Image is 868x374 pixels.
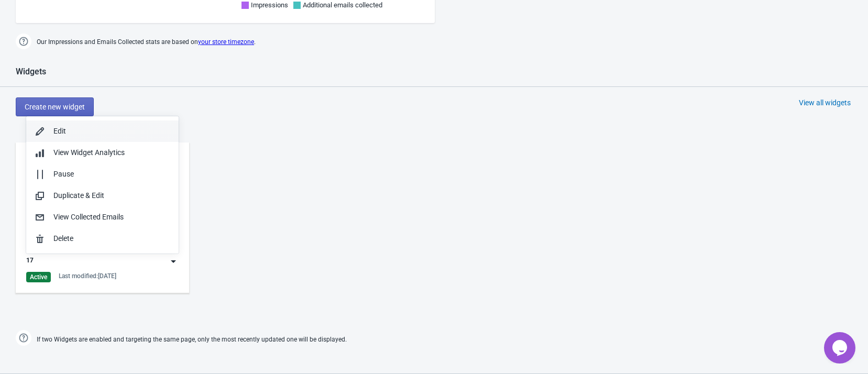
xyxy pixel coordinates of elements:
[16,97,94,116] button: Create new widget
[26,163,179,185] button: Pause
[37,34,256,51] span: Our Impressions and Emails Collected stats are based on .
[25,103,85,111] span: Create new widget
[16,34,31,49] img: help.png
[53,169,170,180] div: Pause
[26,228,179,249] button: Delete
[303,1,382,9] span: Additional emails collected
[26,142,179,163] button: View Widget Analytics
[53,190,170,201] div: Duplicate & Edit
[799,97,851,108] div: View all widgets
[53,212,170,223] div: View Collected Emails
[37,331,347,348] span: If two Widgets are enabled and targeting the same page, only the most recently updated one will b...
[26,206,179,228] button: View Collected Emails
[53,233,170,244] div: Delete
[26,185,179,206] button: Duplicate & Edit
[26,256,34,267] div: 17
[824,332,858,364] iframe: chat widget
[198,38,254,46] a: your store timezone
[26,272,51,282] div: Active
[53,148,125,157] span: View Widget Analytics
[53,126,170,137] div: Edit
[26,120,179,142] button: Edit
[16,330,31,346] img: help.png
[251,1,288,9] span: Impressions
[59,272,116,280] div: Last modified: [DATE]
[168,256,179,267] img: dropdown.png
